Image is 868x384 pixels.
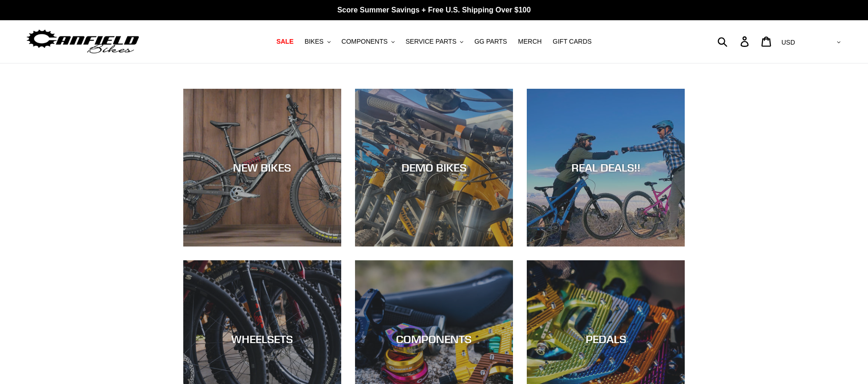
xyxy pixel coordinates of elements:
img: Canfield Bikes [25,27,140,56]
a: GG PARTS [470,35,512,48]
span: BIKES [304,38,323,46]
span: MERCH [518,38,542,46]
button: SERVICE PARTS [401,35,468,48]
a: DEMO BIKES [355,89,513,246]
a: MERCH [513,35,546,48]
div: COMPONENTS [355,332,513,346]
div: PEDALS [527,332,685,346]
span: SALE [276,38,293,46]
input: Search [722,31,746,52]
span: GIFT CARDS [553,38,592,46]
a: SALE [272,35,298,48]
div: WHEELSETS [183,332,341,346]
span: COMPONENTS [342,38,388,46]
div: DEMO BIKES [355,161,513,174]
a: REAL DEALS!! [527,89,685,246]
a: GIFT CARDS [548,35,596,48]
button: COMPONENTS [337,35,399,48]
a: NEW BIKES [183,89,341,246]
span: GG PARTS [474,38,507,46]
button: BIKES [300,35,335,48]
div: NEW BIKES [183,161,341,174]
span: SERVICE PARTS [406,38,456,46]
div: REAL DEALS!! [527,161,685,174]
